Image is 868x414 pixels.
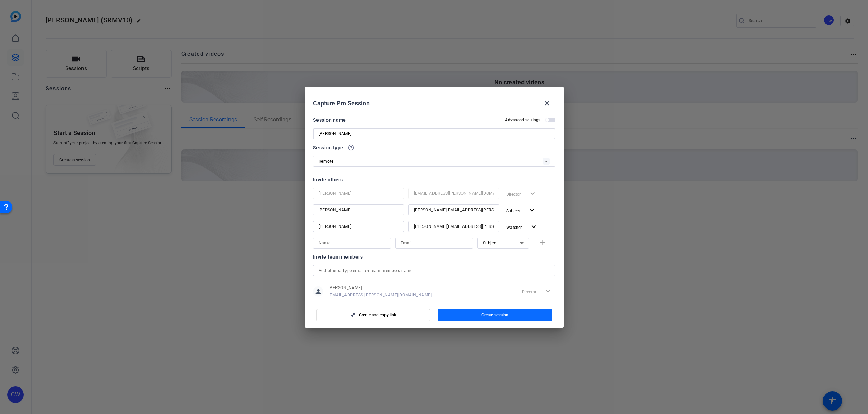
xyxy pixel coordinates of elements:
[414,206,494,214] input: Email...
[504,204,539,217] button: Subject
[319,239,386,247] input: Name...
[319,206,399,214] input: Name...
[313,286,323,297] mat-icon: person
[329,292,432,298] span: [EMAIL_ADDRESS][PERSON_NAME][DOMAIN_NAME]
[529,223,538,231] mat-icon: expand_more
[438,309,552,321] button: Create session
[481,312,508,318] span: Create session
[401,239,468,247] input: Email...
[319,159,334,164] span: Remote
[313,95,555,112] div: Capture Pro Session
[329,285,432,291] span: [PERSON_NAME]
[414,222,494,231] input: Email...
[543,99,551,108] mat-icon: close
[505,117,540,123] h2: Advanced settings
[414,189,494,198] input: Email...
[319,266,550,275] input: Add others: Type email or team members name
[483,241,498,245] span: Subject
[319,130,550,138] input: Enter Session Name
[528,206,536,215] mat-icon: expand_more
[319,222,399,231] input: Name...
[316,309,430,321] button: Create and copy link
[348,144,354,151] mat-icon: help_outline
[313,143,343,152] span: Session type
[506,209,520,213] span: Subject
[359,312,396,318] span: Create and copy link
[504,221,541,233] button: Watcher
[313,253,555,261] div: Invite team members
[313,175,555,184] div: Invite others
[313,116,346,124] div: Session name
[319,189,399,198] input: Name...
[506,225,522,230] span: Watcher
